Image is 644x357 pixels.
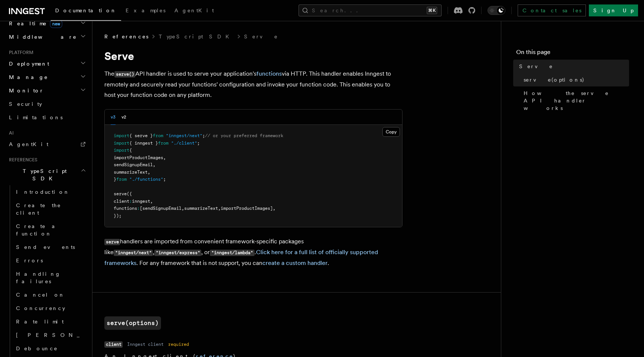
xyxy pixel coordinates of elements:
a: Concurrency [13,301,88,315]
span: Middleware [6,33,77,41]
span: { inngest } [129,140,158,146]
a: Serve [244,33,278,40]
span: [PERSON_NAME] [16,332,125,338]
a: Documentation [51,2,121,21]
span: { [129,148,132,153]
span: , [218,206,221,211]
a: Rate limit [13,315,88,328]
a: AgentKit [6,138,88,151]
span: inngest [132,199,150,204]
code: "inngest/next" [114,250,153,256]
span: Introduction [16,189,70,195]
button: Deployment [6,57,88,70]
button: Monitor [6,84,88,97]
span: Handling failures [16,271,61,284]
span: , [181,206,184,211]
dd: Inngest client [127,341,164,347]
span: "inngest/next" [166,133,202,138]
a: Examples [121,2,170,20]
span: Serve [519,63,553,70]
a: serve(options) [104,316,161,330]
span: serve [114,191,127,196]
a: Serve [516,60,629,73]
span: References [6,157,37,163]
span: ; [202,133,205,138]
code: client [104,341,123,348]
button: Search...⌘K [299,4,442,16]
span: Rate limit [16,319,64,325]
span: Create the client [16,202,61,216]
button: v2 [121,110,126,125]
span: , [273,206,275,211]
a: serve(options) [521,73,629,86]
button: TypeScript SDK [6,164,88,185]
span: } [114,177,116,182]
span: "./functions" [129,177,163,182]
span: AgentKit [174,7,214,13]
span: Cancel on [16,292,65,298]
span: AgentKit [9,141,48,147]
a: [PERSON_NAME] [13,328,88,342]
a: Handling failures [13,267,88,288]
a: Debounce [13,342,88,355]
span: Send events [16,244,75,250]
a: functions [256,70,282,77]
a: Introduction [13,185,88,199]
span: TypeScript SDK [6,167,80,182]
span: Security [9,101,42,107]
span: Deployment [6,60,49,67]
span: from [158,140,168,146]
span: Limitations [9,114,63,120]
span: "./client" [171,140,197,146]
span: Documentation [55,7,117,13]
span: importProductImages] [221,206,273,211]
h4: On this page [516,48,629,60]
span: ; [197,140,200,146]
span: client [114,199,129,204]
p: handlers are imported from convenient framework-specific packages like , , or . . For any framewo... [104,236,402,268]
a: Security [6,97,88,111]
span: import [114,148,129,153]
span: References [104,33,148,40]
span: }); [114,213,121,218]
a: create a custom handler [262,259,328,266]
span: ; [163,177,166,182]
a: Errors [13,254,88,267]
span: , [148,170,150,175]
a: How the serve API handler works [521,86,629,115]
span: from [153,133,163,138]
a: Cancel on [13,288,88,301]
span: [sendSignupEmail [140,206,181,211]
span: Realtime [6,20,62,27]
kbd: ⌘K [427,7,437,14]
span: AI [6,130,14,136]
a: AgentKit [170,2,218,20]
span: : [129,199,132,204]
span: importProductImages [114,155,163,160]
span: sendSignupEmail [114,162,153,167]
button: Toggle dark mode [487,6,505,15]
button: v3 [111,110,116,125]
span: summarizeText [114,170,148,175]
a: TypeScript SDK [159,33,234,40]
span: Concurrency [16,305,65,311]
span: // or your preferred framework [205,133,283,138]
span: summarizeText [184,206,218,211]
a: Create the client [13,199,88,219]
span: Manage [6,73,48,81]
a: Sign Up [589,4,638,16]
span: Debounce [16,345,58,351]
dd: required [168,341,189,347]
button: Middleware [6,30,88,44]
span: { serve } [129,133,153,138]
h1: Serve [104,49,402,63]
span: import [114,140,129,146]
span: , [150,199,153,204]
a: Contact sales [518,4,586,16]
p: The API handler is used to serve your application's via HTTP. This handler enables Inngest to rem... [104,69,402,100]
a: Send events [13,240,88,254]
code: serve [104,239,120,245]
span: Examples [126,7,165,13]
button: Manage [6,70,88,84]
